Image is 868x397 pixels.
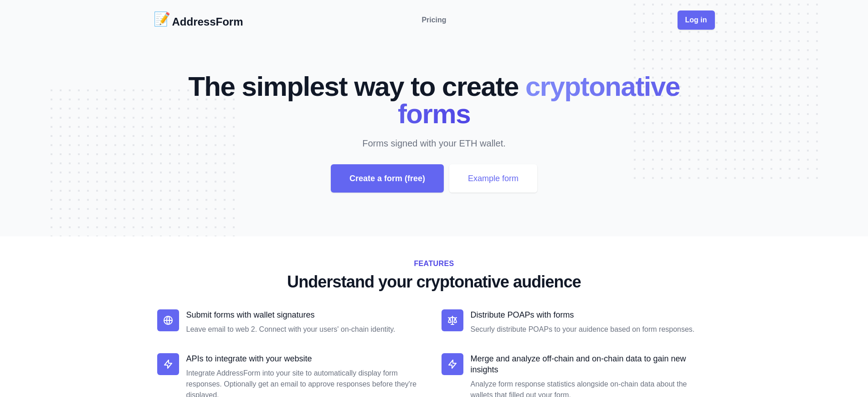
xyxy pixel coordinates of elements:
[186,309,427,320] p: Submit forms with wallet signatures
[157,258,711,269] h2: Features
[201,137,668,150] p: Forms signed with your ETH wallet.
[172,15,243,29] h2: AddressForm
[188,71,519,102] span: The simplest way to create
[471,324,711,335] dd: Securly distribute POAPs to your auidence based on form responses.
[471,309,711,320] p: Distribute POAPs with forms
[398,71,680,129] span: cryptonative forms
[471,353,711,375] p: Merge and analyze off-chain and on-chain data to gain new insights
[421,15,446,26] a: Pricing
[449,164,537,193] div: Example form
[154,11,170,29] div: 📝
[157,273,711,291] p: Understand your cryptonative audience
[186,353,427,364] p: APIs to integrate with your website
[186,324,427,335] dd: Leave email to web 2. Connect with your users' on-chain identity.
[678,10,715,30] div: Log in
[331,164,444,193] div: Create a form (free)
[154,11,715,29] nav: Global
